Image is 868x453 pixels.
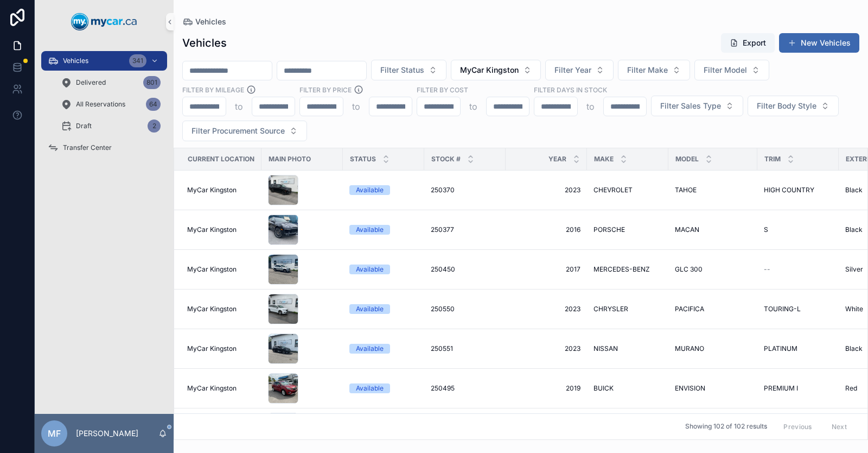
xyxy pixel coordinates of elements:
a: 250550 [431,305,499,313]
a: MyCar Kingston [187,225,255,234]
a: Transfer Center [41,138,167,158]
span: GLC 300 [675,265,703,274]
span: 2023 [512,344,580,353]
a: NISSAN [593,344,662,353]
a: 250377 [431,225,499,234]
span: MyCar Kingston [460,65,519,75]
span: BUICK [593,384,614,393]
span: Showing 102 of 102 results [685,423,767,431]
span: Filter Procurement Source [192,125,285,136]
a: Available [349,185,418,195]
a: Available [349,265,418,274]
a: ENVISION [675,384,751,393]
img: App logo [71,13,137,30]
div: scrollable content [35,43,174,172]
span: Filter Make [627,65,668,75]
a: MyCar Kingston [187,265,255,274]
div: 801 [143,76,161,89]
span: MF [48,427,61,440]
span: Stock # [431,155,461,163]
div: Available [356,225,384,235]
a: Available [349,304,418,314]
a: MURANO [675,344,751,353]
span: PACIFICA [675,305,704,313]
span: TOURING-L [764,305,801,313]
span: -- [764,265,770,274]
a: Draft2 [54,116,167,136]
span: Draft [76,122,92,130]
a: MyCar Kingston [187,305,255,313]
span: Year [548,155,566,163]
span: MyCar Kingston [187,384,237,393]
div: 341 [129,54,146,67]
p: to [352,100,360,113]
span: Vehicles [63,56,88,65]
a: PREMIUM I [764,384,832,393]
span: Silver [845,265,863,274]
span: Filter Year [554,65,591,75]
a: Available [349,344,418,354]
a: 2023 [512,186,580,194]
a: PACIFICA [675,305,751,313]
a: -- [764,265,832,274]
span: PORSCHE [593,225,625,234]
a: 250495 [431,384,499,393]
a: HIGH COUNTRY [764,186,832,194]
a: MyCar Kingston [187,344,255,353]
button: Select Button [694,60,769,80]
a: CHRYSLER [593,305,662,313]
span: Red [845,384,857,393]
a: Available [349,383,418,393]
span: MACAN [675,225,699,234]
button: Select Button [748,96,839,116]
span: PLATINUM [764,344,797,353]
button: Select Button [182,121,307,141]
button: Select Button [451,60,541,80]
span: HIGH COUNTRY [764,186,814,194]
span: NISSAN [593,344,618,353]
span: MyCar Kingston [187,344,237,353]
span: MyCar Kingston [187,186,237,194]
a: 2016 [512,225,580,234]
button: New Vehicles [779,33,859,53]
span: All Reservations [76,100,125,109]
a: S [764,225,832,234]
div: Available [356,185,384,195]
span: Delivered [76,78,106,87]
span: MyCar Kingston [187,225,237,234]
h1: Vehicles [182,35,227,51]
span: 2017 [512,265,580,274]
span: MyCar Kingston [187,265,237,274]
span: Model [675,155,699,163]
a: 250370 [431,186,499,194]
a: 2019 [512,384,580,393]
span: Transfer Center [63,143,112,152]
span: Current Location [188,155,254,163]
a: Available [349,225,418,235]
a: 2023 [512,305,580,313]
button: Select Button [371,60,446,80]
span: CHEVROLET [593,186,633,194]
span: S [764,225,768,234]
span: Filter Model [704,65,747,75]
span: 250377 [431,225,454,234]
span: Black [845,344,863,353]
div: Available [356,344,384,354]
button: Select Button [651,96,743,116]
div: Available [356,383,384,393]
a: Vehicles [182,16,226,27]
span: TAHOE [675,186,697,194]
div: 64 [146,98,161,111]
button: Select Button [618,60,690,80]
span: Filter Status [380,65,424,75]
a: Vehicles341 [41,51,167,71]
span: 250551 [431,344,453,353]
a: TOURING-L [764,305,832,313]
span: MURANO [675,344,704,353]
span: Black [845,186,863,194]
span: White [845,305,863,313]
